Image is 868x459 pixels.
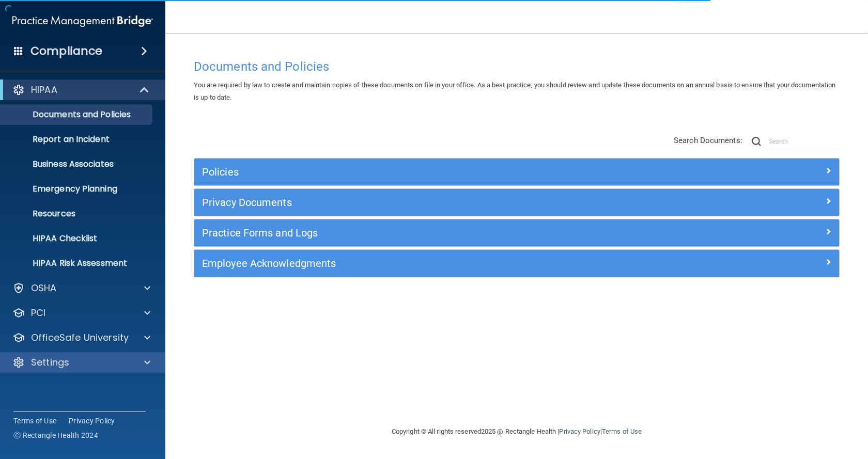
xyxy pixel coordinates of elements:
a: OfficeSafe University [12,331,150,344]
div: Copyright © All rights reserved 2025 @ Rectangle Health | | [328,415,705,448]
span: Search Documents: [674,136,742,145]
p: HIPAA Checklist [7,233,148,244]
p: Business Associates [7,159,148,169]
h4: Compliance [30,44,102,58]
p: Resources [7,209,148,219]
p: Report an Incident [7,134,148,145]
a: PCI [12,307,150,319]
a: HIPAA [12,84,150,96]
a: Privacy Policy [559,428,600,435]
a: OSHA [12,282,150,294]
a: Terms of Use [602,428,642,435]
a: Terms of Use [13,416,56,426]
img: PMB logo [12,11,153,31]
p: Settings [31,356,69,369]
h5: Policies [202,166,670,178]
h5: Practice Forms and Logs [202,227,670,239]
p: HIPAA [31,84,57,96]
input: Search [769,134,840,149]
h5: Employee Acknowledgments [202,258,670,269]
img: ic-search.3b580494.png [752,137,761,146]
p: OSHA [31,282,57,294]
a: Settings [12,356,150,369]
span: You are required by law to create and maintain copies of these documents on file in your office. ... [194,81,835,101]
p: HIPAA Risk Assessment [7,258,148,268]
h4: Documents and Policies [194,60,840,73]
a: Employee Acknowledgments [202,255,831,272]
h5: Privacy Documents [202,197,670,208]
p: Emergency Planning [7,184,148,194]
a: Practice Forms and Logs [202,225,831,241]
span: Ⓒ Rectangle Health 2024 [13,430,98,440]
p: PCI [31,307,45,319]
p: Documents and Policies [7,109,148,120]
a: Privacy Policy [69,416,115,426]
a: Policies [202,164,831,180]
p: OfficeSafe University [31,331,129,344]
a: Privacy Documents [202,194,831,211]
